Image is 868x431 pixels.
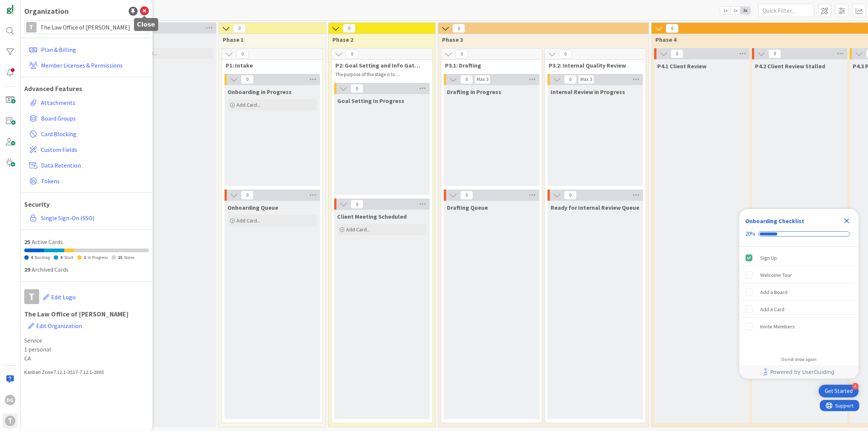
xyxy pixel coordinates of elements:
[351,200,363,209] span: 0
[241,191,254,200] span: 0
[351,84,363,93] span: 0
[760,253,777,262] div: Sign Up
[730,7,740,14] span: 2x
[137,21,155,28] h5: Close
[40,22,132,32] span: The Law Office of [PERSON_NAME]
[742,301,856,318] div: Add a Card is incomplete.
[745,231,755,237] div: 20%
[228,204,278,211] span: Onboarding Queue
[452,24,465,33] span: 0
[60,254,62,260] span: 4
[16,1,34,10] span: Support
[226,62,313,69] span: P1: Intake
[666,24,679,33] span: 0
[26,96,149,109] a: Attachments
[742,318,856,335] div: Invite Members is incomplete.
[745,216,804,225] div: Onboarding Checklist
[41,145,146,154] span: Custom Fields
[335,72,423,78] p: The purpose of this stage is to ...
[549,62,636,69] span: P3.2: Internal Quality Review
[24,289,39,304] div: T
[84,254,86,260] span: 2
[447,88,501,96] span: Drafting in Progress
[5,5,15,15] img: Visit kanbanzone.com
[657,62,706,70] span: P4.1 Client Review
[445,62,533,69] span: P3.1: Drafting
[228,88,292,96] span: Onboarding in Progress
[720,7,730,14] span: 1x
[337,213,407,220] span: Client Meeting Scheduled
[755,62,825,70] span: P4.2 Client Review Stalled
[332,36,426,43] span: Phase 2
[742,250,856,266] div: Sign Up is complete.
[118,254,122,260] span: 15
[41,129,146,138] span: Card Blocking
[24,85,149,93] h1: Advanced Features
[26,59,149,72] a: Member Licenses & Permissions
[26,112,149,125] a: Board Groups
[770,368,834,377] span: Powered by UserGuiding
[841,215,853,227] div: Close Checklist
[28,318,82,334] button: Edit Organization
[739,209,859,379] div: Checklist Container
[24,238,30,246] span: 25
[551,204,639,211] span: Ready for Internal Review Queue
[760,288,787,297] div: Add a Board
[24,368,149,376] div: Kanban Zone 7.12.1-3517-7.12.1-2865
[233,24,246,33] span: 0
[760,271,792,279] div: Welcome Tour
[743,365,855,379] a: Powered by UserGuiding
[564,191,577,200] span: 0
[24,237,149,246] div: Active Cards
[236,217,260,224] span: Add Card...
[825,387,853,395] div: Get Started
[745,231,853,237] div: Checklist progress: 20%
[460,191,473,200] span: 0
[742,267,856,283] div: Welcome Tour is incomplete.
[447,204,488,211] span: Drafting Queue
[5,416,15,426] div: T
[31,254,33,260] span: 4
[739,247,859,352] div: Checklist items
[26,127,149,141] a: Card Blocking
[24,345,149,354] span: 1 personal
[337,97,404,104] span: Goal Setting In Progress
[781,356,817,362] div: Do not show again
[346,50,358,59] span: 0
[236,50,249,59] span: 0
[26,211,149,225] a: Single Sign-On (SSO)
[760,305,784,314] div: Add a Card
[580,78,592,81] div: Max 3
[742,284,856,300] div: Add a Board is incomplete.
[671,49,683,58] span: 0
[236,101,260,108] span: Add Card...
[51,293,76,301] span: Edit Logo
[64,254,73,260] span: Start
[739,365,859,379] div: Footer
[26,159,149,172] a: Data Retention
[24,200,149,209] h1: Security
[26,174,149,188] a: Tokens
[477,78,488,81] div: Max 3
[460,75,473,84] span: 0
[241,75,254,84] span: 0
[223,36,316,43] span: Phase 1
[41,161,146,170] span: Data Retention
[24,6,69,17] div: Organization
[455,50,468,59] span: 0
[5,395,15,405] div: DG
[24,265,149,274] div: Archived Cards
[26,22,37,32] div: T
[346,226,370,233] span: Add Card...
[551,88,625,96] span: Internal Review in Progress
[564,75,577,84] span: 0
[41,177,146,185] span: Tokens
[24,336,149,345] span: Service
[768,49,781,58] span: 0
[88,254,108,260] span: In Progress
[24,310,149,334] h1: The Law Office of [PERSON_NAME]
[852,383,859,390] div: 4
[559,50,572,59] span: 0
[24,354,149,363] span: CA
[41,114,146,123] span: Board Groups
